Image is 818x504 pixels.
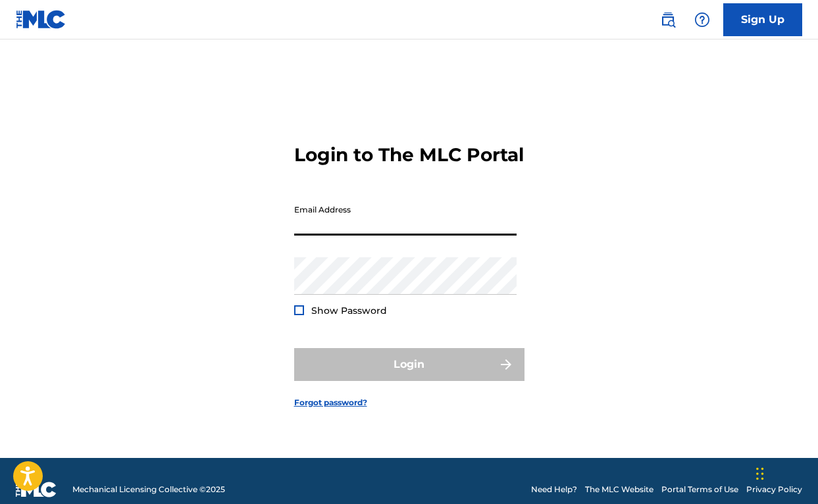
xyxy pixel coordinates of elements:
a: The MLC Website [585,484,653,495]
img: help [694,12,710,28]
a: Forgot password? [294,397,367,409]
iframe: Chat Widget [752,441,818,504]
a: Sign Up [723,3,802,36]
a: Public Search [655,7,681,33]
span: Show Password [311,305,387,316]
div: Help [689,7,715,33]
a: Portal Terms of Use [661,484,738,495]
img: MLC Logo [16,10,66,29]
a: Need Help? [531,484,577,495]
a: Privacy Policy [746,484,802,495]
div: Drag [756,454,764,493]
span: Mechanical Licensing Collective © 2025 [72,484,225,495]
img: logo [16,482,57,497]
h3: Login to The MLC Portal [294,143,524,166]
img: search [660,12,676,28]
